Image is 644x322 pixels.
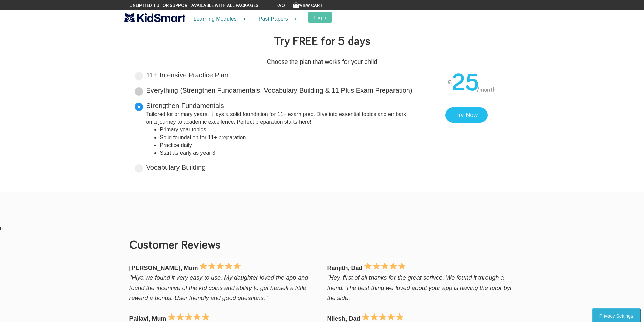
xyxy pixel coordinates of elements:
[129,57,515,67] p: Choose the plan that works for your child
[129,30,515,53] h2: Try FREE for 5 days
[327,274,512,301] i: "Hey, first of all thanks for the great serivce. We found it through a friend. The best thing we ...
[293,2,300,8] img: Your items in the shopping basket
[146,110,413,126] div: Tailored for primary years, it lays a solid foundation for 11+ exam prep. Dive into essential top...
[160,149,413,157] li: Start as early as year 3
[160,142,413,149] li: Practice daily
[129,2,258,9] span: Unlimited tutor support available with all packages
[129,315,166,322] b: Pallavi, Mum
[146,163,206,172] label: Vocabulary Building
[448,76,452,89] sup: £
[129,274,308,301] i: "Hiya we found it very easy to use. My daughter loved the app and found the incentive of the kid ...
[129,239,515,252] h2: Customer Reviews
[146,70,229,80] label: 11+ Intensive Practice Plan
[327,315,360,322] b: Nilesh, Dad
[250,10,302,28] a: Past Papers
[146,85,412,95] label: Everything (Strengthen Fundamentals, Vocabulary Building & 11 Plus Exam Preparation)
[293,3,323,8] a: View Cart
[124,12,185,24] img: KidSmart logo
[477,87,496,93] sub: /month
[146,101,413,157] label: Strengthen Fundamentals
[308,12,332,23] button: Login
[452,71,479,95] span: 25
[129,264,198,271] b: [PERSON_NAME], Mum
[160,134,413,142] li: Solid foundation for 11+ preparation
[160,126,413,134] li: Primary year topics
[445,107,488,123] a: Try Now
[327,264,363,271] b: Ranjith, Dad
[185,10,250,28] a: Learning Modules
[276,3,285,8] a: FAQ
